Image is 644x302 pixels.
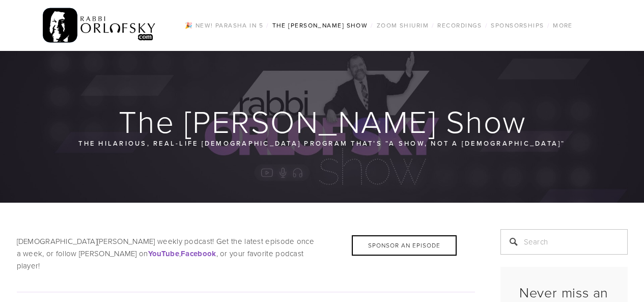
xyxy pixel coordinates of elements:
span: / [547,21,550,30]
p: The hilarious, real-life [DEMOGRAPHIC_DATA] program that’s “a show, not a [DEMOGRAPHIC_DATA]“ [78,138,567,149]
div: Sponsor an Episode [352,235,457,256]
span: / [266,21,269,30]
a: Sponsorships [488,19,547,32]
a: 🎉 NEW! Parasha in 5 [182,19,266,32]
span: / [432,21,434,30]
h1: The [PERSON_NAME] Show [17,105,629,138]
input: Search [500,229,628,255]
a: The [PERSON_NAME] Show [269,19,371,32]
a: Recordings [434,19,485,32]
strong: Facebook [181,248,216,259]
a: Zoom Shiurim [374,19,432,32]
span: / [485,21,488,30]
a: More [550,19,576,32]
a: Facebook [181,248,216,259]
img: RabbiOrlofsky.com [43,6,156,45]
a: YouTube [148,248,179,259]
span: / [371,21,373,30]
p: [DEMOGRAPHIC_DATA][PERSON_NAME] weekly podcast! Get the latest episode once a week, or follow [PE... [17,235,475,272]
strong: YouTube [148,248,179,259]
